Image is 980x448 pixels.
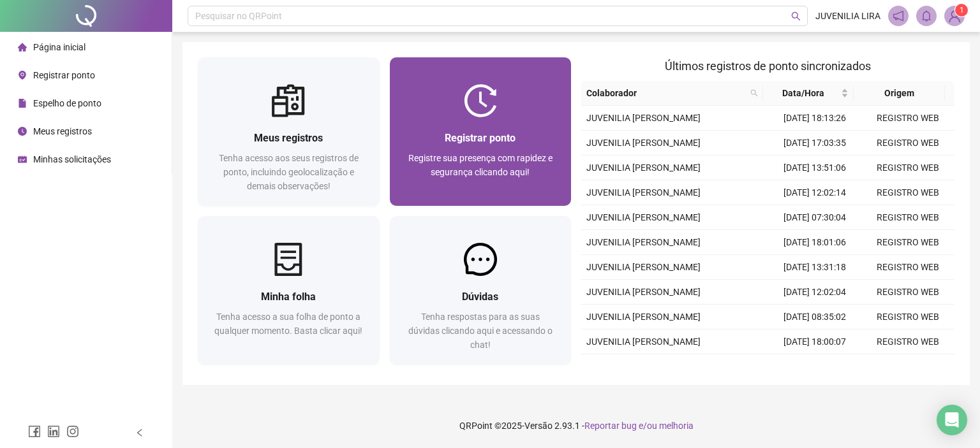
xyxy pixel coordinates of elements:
span: Registrar ponto [33,70,95,80]
span: Meus registros [33,126,92,136]
td: REGISTRO WEB [861,155,954,180]
span: linkedin [47,425,60,438]
td: REGISTRO WEB [861,205,954,230]
span: JUVENILIA [PERSON_NAME] [586,312,701,322]
td: REGISTRO WEB [861,230,954,255]
span: left [135,428,144,437]
td: REGISTRO WEB [861,131,954,155]
span: JUVENILIA [PERSON_NAME] [586,262,701,272]
span: instagram [66,425,79,438]
span: JUVENILIA LIRA [815,9,880,23]
td: [DATE] 13:51:06 [768,155,861,180]
span: Versão [524,421,553,431]
td: REGISTRO WEB [861,180,954,205]
span: Meus registros [254,132,323,144]
td: REGISTRO WEB [861,255,954,280]
td: REGISTRO WEB [861,106,954,131]
span: bell [921,10,932,22]
td: REGISTRO WEB [861,305,954,329]
td: [DATE] 13:40:02 [768,354,861,379]
th: Data/Hora [763,81,854,106]
td: REGISTRO WEB [861,354,954,379]
td: [DATE] 18:01:06 [768,230,861,255]
td: [DATE] 08:35:02 [768,305,861,329]
td: [DATE] 18:00:07 [768,329,861,354]
span: Minha folha [261,291,316,303]
td: REGISTRO WEB [861,280,954,305]
span: Data/Hora [768,86,838,100]
a: Meus registrosTenha acesso aos seus registros de ponto, incluindo geolocalização e demais observa... [198,57,380,206]
span: JUVENILIA [PERSON_NAME] [586,138,701,148]
span: home [18,43,27,52]
span: JUVENILIA [PERSON_NAME] [586,287,701,297]
div: Open Intercom Messenger [937,405,967,435]
span: file [18,99,27,108]
td: [DATE] 17:03:35 [768,131,861,155]
a: DúvidasTenha respostas para as suas dúvidas clicando aqui e acessando o chat! [390,216,572,365]
span: Minhas solicitações [33,154,111,164]
td: [DATE] 13:31:18 [768,255,861,280]
span: Últimos registros de ponto sincronizados [665,59,871,73]
span: Reportar bug e/ou melhoria [584,421,694,431]
span: 1 [960,6,964,15]
a: Minha folhaTenha acesso a sua folha de ponto a qualquer momento. Basta clicar aqui! [198,216,380,365]
span: Tenha acesso aos seus registros de ponto, incluindo geolocalização e demais observações! [219,153,359,191]
span: JUVENILIA [PERSON_NAME] [586,212,701,222]
span: JUVENILIA [PERSON_NAME] [586,237,701,247]
img: 63970 [945,6,964,25]
td: [DATE] 12:02:04 [768,280,861,305]
td: [DATE] 07:30:04 [768,205,861,230]
a: Registrar pontoRegistre sua presença com rapidez e segurança clicando aqui! [390,57,572,206]
td: [DATE] 12:02:14 [768,180,861,205]
span: JUVENILIA [PERSON_NAME] [586,113,701,123]
span: Tenha respostas para as suas dúvidas clicando aqui e acessando o chat! [408,312,553,350]
span: JUVENILIA [PERSON_NAME] [586,187,701,198]
td: REGISTRO WEB [861,329,954,354]
span: JUVENILIA [PERSON_NAME] [586,336,701,347]
span: Espelho de ponto [33,98,101,108]
span: Colaborador [586,86,745,100]
span: Dúvidas [462,291,498,303]
footer: QRPoint © 2025 - 2.93.1 - [172,403,980,448]
span: schedule [18,155,27,164]
span: search [748,83,761,103]
span: Registrar ponto [445,132,516,144]
span: JUVENILIA [PERSON_NAME] [586,163,701,173]
span: clock-circle [18,127,27,136]
span: environment [18,71,27,80]
span: facebook [28,425,41,438]
sup: Atualize o seu contato no menu Meus Dados [955,4,968,17]
span: search [791,11,801,21]
span: Página inicial [33,42,85,52]
span: search [750,89,758,97]
span: Registre sua presença com rapidez e segurança clicando aqui! [408,153,553,177]
td: [DATE] 18:13:26 [768,106,861,131]
span: Tenha acesso a sua folha de ponto a qualquer momento. Basta clicar aqui! [214,312,362,336]
span: notification [893,10,904,22]
th: Origem [854,81,944,106]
